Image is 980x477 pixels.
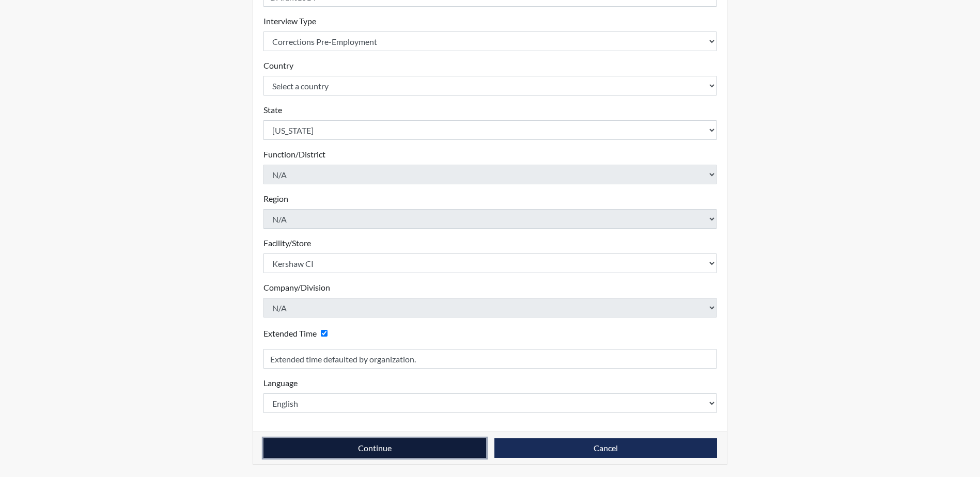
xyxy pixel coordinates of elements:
label: Facility/Store [263,237,311,249]
label: State [263,104,282,116]
label: Region [263,193,288,205]
button: Cancel [494,438,717,458]
label: Company/Division [263,281,330,294]
label: Language [263,377,298,389]
label: Function/District [263,148,325,161]
label: Extended Time [263,327,317,340]
label: Interview Type [263,15,316,27]
label: Country [263,59,293,72]
input: Reason for Extension [263,349,717,369]
div: Checking this box will provide the interviewee with an accomodation of extra time to answer each ... [263,326,332,341]
button: Continue [263,438,486,458]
